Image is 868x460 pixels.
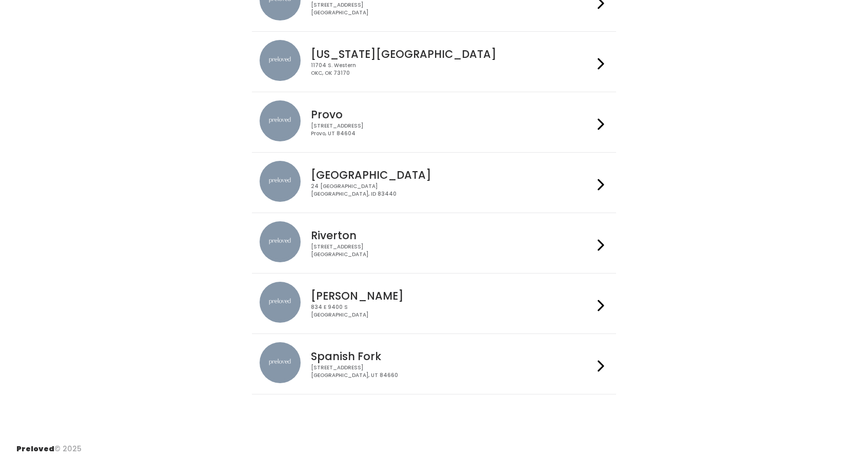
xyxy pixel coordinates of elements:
[260,100,608,144] a: preloved location Provo [STREET_ADDRESS]Provo, UT 84604
[311,62,593,77] div: 11704 S. Western OKC, OK 73170
[260,40,608,83] a: preloved location [US_STATE][GEOGRAPHIC_DATA] 11704 S. WesternOKC, OK 73170
[311,122,593,137] div: [STREET_ADDRESS] Provo, UT 84604
[260,342,301,383] img: preloved location
[311,183,593,198] div: 24 [GEOGRAPHIC_DATA] [GEOGRAPHIC_DATA], ID 83440
[260,100,301,141] img: preloved location
[260,161,301,202] img: preloved location
[311,304,593,319] div: 834 E 9400 S [GEOGRAPHIC_DATA]
[260,342,608,386] a: preloved location Spanish Fork [STREET_ADDRESS][GEOGRAPHIC_DATA], UT 84660
[311,290,593,302] h4: [PERSON_NAME]
[260,282,301,323] img: preloved location
[311,243,593,258] div: [STREET_ADDRESS] [GEOGRAPHIC_DATA]
[260,40,301,81] img: preloved location
[311,48,593,60] h4: [US_STATE][GEOGRAPHIC_DATA]
[311,364,593,379] div: [STREET_ADDRESS] [GEOGRAPHIC_DATA], UT 84660
[311,229,593,241] h4: Riverton
[260,282,608,325] a: preloved location [PERSON_NAME] 834 E 9400 S[GEOGRAPHIC_DATA]
[260,221,301,262] img: preloved location
[311,2,593,16] div: [STREET_ADDRESS] [GEOGRAPHIC_DATA]
[16,435,82,454] div: © 2025
[260,221,608,265] a: preloved location Riverton [STREET_ADDRESS][GEOGRAPHIC_DATA]
[311,169,593,181] h4: [GEOGRAPHIC_DATA]
[260,161,608,204] a: preloved location [GEOGRAPHIC_DATA] 24 [GEOGRAPHIC_DATA][GEOGRAPHIC_DATA], ID 83440
[16,444,54,454] span: Preloved
[311,350,593,362] h4: Spanish Fork
[311,109,593,120] h4: Provo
